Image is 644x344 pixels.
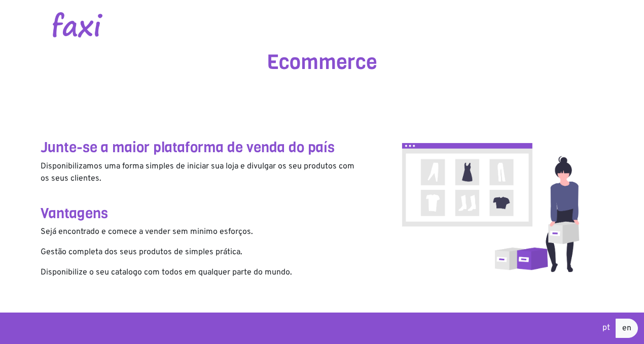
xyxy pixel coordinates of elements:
p: Disponibilizamos uma forma simples de iniciar sua loja e divulgar os seu produtos com os seus cli... [41,160,363,185]
a: pt [596,319,616,338]
img: Faxi Ecommerce [53,12,102,38]
a: en [616,319,638,338]
p: Sejá encontrado e comece a vender sem minimo esforços. [41,226,363,238]
p: Disponibilize o seu catalogo com todos em qualquer parte do mundo. [41,266,363,279]
h3: Junte-se a maior plataforma de venda do país [41,139,363,156]
p: Gestão completa dos seus produtos de simples prática. [41,246,363,258]
h1: Ecommerce [41,50,603,74]
h3: Vantagens [41,205,363,222]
